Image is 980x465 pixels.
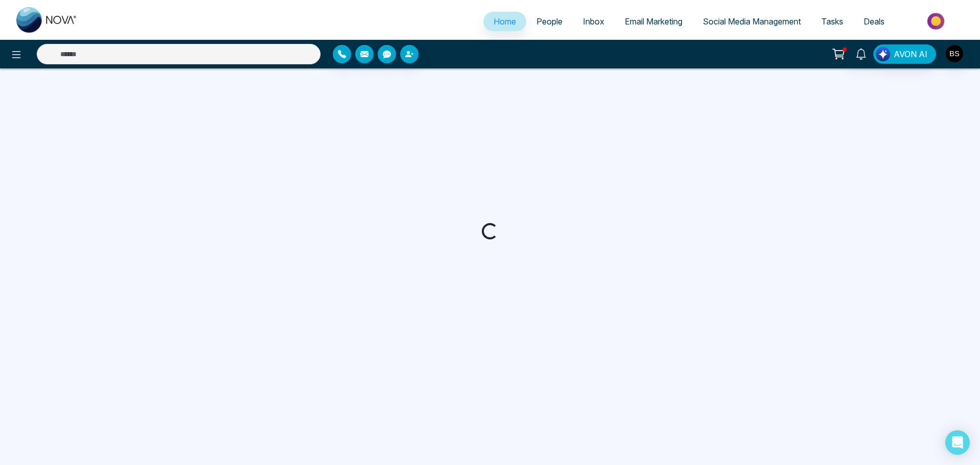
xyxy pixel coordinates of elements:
a: Tasks [811,12,853,31]
span: Deals [864,16,885,27]
div: Open Intercom Messenger [945,430,970,455]
span: AVON AI [894,48,927,60]
button: AVON AI [873,44,936,64]
span: Social Media Management [703,16,801,27]
span: People [536,16,562,27]
img: Nova CRM Logo [16,7,78,33]
span: Tasks [821,16,843,27]
a: Inbox [573,12,615,31]
img: Lead Flow [876,47,890,61]
span: Email Marketing [625,16,682,27]
span: Inbox [583,16,604,27]
a: Social Media Management [693,12,811,31]
a: Deals [853,12,895,31]
span: Home [494,16,516,27]
img: Market-place.gif [900,10,974,33]
img: User Avatar [946,45,963,62]
a: Email Marketing [615,12,693,31]
a: Home [483,12,526,31]
a: People [526,12,573,31]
